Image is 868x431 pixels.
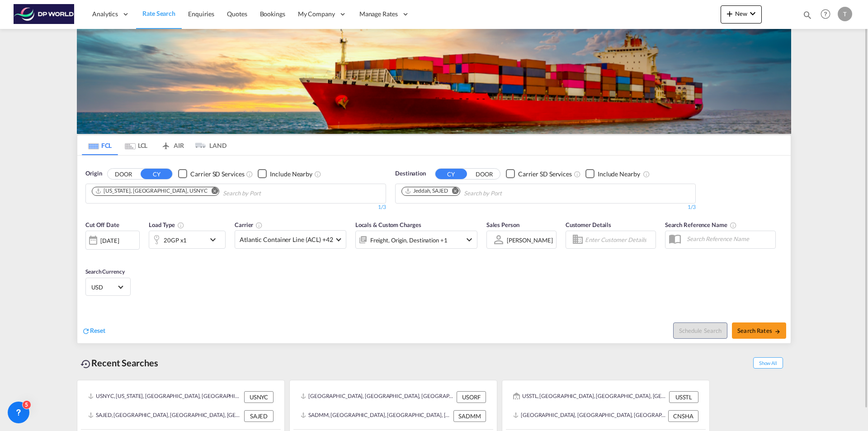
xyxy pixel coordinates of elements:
div: Carrier SD Services [518,170,572,179]
div: [DATE] [100,237,119,245]
md-icon: icon-chevron-down [464,234,475,245]
div: Press delete to remove this chip. [95,187,209,195]
div: SADMM, Ad Dammam, Saudi Arabia, Middle East, Middle East [301,410,451,422]
span: Destination [395,169,426,178]
input: Chips input. [464,186,550,201]
md-tab-item: FCL [82,135,118,155]
span: Search Reference Name [665,221,737,228]
button: Search Ratesicon-arrow-right [732,322,786,339]
span: Quotes [227,10,247,18]
button: Remove [205,187,219,196]
input: Enter Customer Details [585,233,653,246]
span: Atlantic Container Line (ACL) +42 [240,235,333,244]
md-icon: Your search will be saved by the below given name [730,222,737,229]
md-icon: icon-plus 400-fg [724,8,735,19]
div: CNSHA, Shanghai, China, Greater China & Far East Asia, Asia Pacific [513,410,666,422]
img: c08ca190194411f088ed0f3ba295208c.png [14,4,75,24]
md-checkbox: Checkbox No Ink [585,169,640,179]
span: Show All [753,357,783,369]
div: SADMM [453,410,486,422]
span: Search Currency [85,268,125,275]
div: 1/3 [395,204,696,211]
button: CY [141,169,172,179]
div: USSTL, Saint Louis, MO, United States, North America, Americas [513,391,667,403]
md-icon: icon-backup-restore [80,359,91,369]
input: Search Reference Name [682,232,775,246]
md-icon: Unchecked: Ignores neighbouring ports when fetching rates.Checked : Includes neighbouring ports w... [314,171,321,178]
span: Analytics [92,9,118,19]
div: Help [818,6,838,23]
span: Cut Off Date [85,221,119,228]
md-icon: Unchecked: Search for CY (Container Yard) services for all selected carriers.Checked : Search for... [246,171,253,178]
div: 20GP x1 [164,234,187,246]
md-icon: icon-airplane [160,140,171,147]
md-icon: Unchecked: Search for CY (Container Yard) services for all selected carriers.Checked : Search for... [574,171,581,178]
md-icon: icon-refresh [82,327,90,335]
div: T [838,7,852,21]
md-icon: icon-information-outline [177,222,184,229]
span: Reset [90,327,105,334]
md-select: Sales Person: Tobin Orillion [506,233,554,246]
md-icon: icon-chevron-down [208,234,223,245]
span: My Company [298,9,335,19]
div: [DATE] [85,231,140,250]
div: Include Nearby [270,170,312,179]
md-chips-wrap: Chips container. Use arrow keys to select chips. [400,184,553,201]
div: Freight Origin Destination Factory Stuffingicon-chevron-down [355,231,477,249]
div: Freight Origin Destination Factory Stuffing [370,234,448,246]
div: 20GP x1icon-chevron-down [149,231,226,249]
div: SAJED, Jeddah, Saudi Arabia, Middle East, Middle East [88,410,242,422]
input: Chips input. [223,186,309,201]
div: SAJED [244,410,274,422]
span: Carrier [235,221,263,228]
md-checkbox: Checkbox No Ink [506,169,572,179]
div: USNYC, New York, NY, United States, North America, Americas [88,391,242,403]
md-icon: The selected Trucker/Carrierwill be displayed in the rate results If the rates are from another f... [255,222,263,229]
md-icon: icon-chevron-down [747,8,758,19]
div: USORF, Norfolk, VA, United States, North America, Americas [301,391,454,403]
span: Rate Search [142,9,175,17]
img: LCL+%26+FCL+BACKGROUND.png [77,29,791,134]
div: CNSHA [668,410,698,422]
div: New York, NY, USNYC [95,187,207,195]
md-tab-item: LCL [118,135,154,155]
button: DOOR [468,169,500,179]
span: Manage Rates [359,9,398,19]
md-pagination-wrapper: Use the left and right arrow keys to navigate between tabs [82,135,226,155]
div: Include Nearby [598,170,640,179]
div: OriginDOOR CY Checkbox No InkUnchecked: Search for CY (Container Yard) services for all selected ... [77,156,791,343]
div: 1/3 [85,204,386,211]
button: Note: By default Schedule search will only considerorigin ports, destination ports and cut off da... [673,322,727,339]
button: icon-plus 400-fgNewicon-chevron-down [721,5,762,24]
button: DOOR [108,169,139,179]
div: Recent Searches [77,353,162,373]
span: Bookings [260,10,285,18]
div: Press delete to remove this chip. [405,187,450,195]
span: Search Rates [737,327,781,334]
md-icon: icon-magnify [802,10,812,20]
div: USORF [457,391,486,403]
md-checkbox: Checkbox No Ink [178,169,244,179]
md-chips-wrap: Chips container. Use arrow keys to select chips. [90,184,312,201]
div: icon-refreshReset [82,326,105,336]
span: New [724,10,758,17]
div: icon-magnify [802,10,812,24]
md-checkbox: Checkbox No Ink [258,169,312,179]
div: Jeddah, SAJED [405,187,448,195]
span: Enquiries [188,10,214,18]
md-select: Select Currency: $ USDUnited States Dollar [90,280,126,294]
md-icon: icon-arrow-right [774,328,781,335]
button: CY [435,169,467,179]
span: Help [818,6,833,22]
span: Locals & Custom Charges [355,221,421,228]
md-icon: Unchecked: Ignores neighbouring ports when fetching rates.Checked : Includes neighbouring ports w... [643,171,650,178]
md-tab-item: LAND [190,135,226,155]
md-tab-item: AIR [154,135,190,155]
span: Sales Person [486,221,519,228]
span: USD [91,283,117,291]
div: Carrier SD Services [190,170,244,179]
div: [PERSON_NAME] [507,237,553,244]
button: Remove [446,187,460,196]
span: Customer Details [566,221,611,228]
